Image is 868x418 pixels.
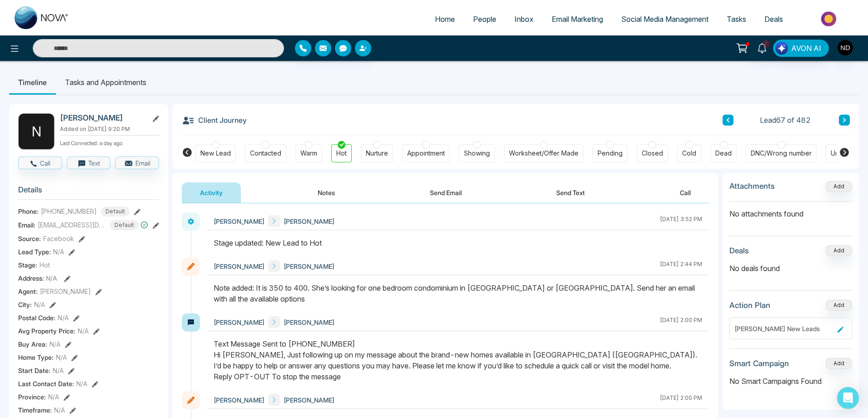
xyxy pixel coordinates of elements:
[621,15,708,24] span: Social Media Management
[18,405,52,415] span: Timeframe :
[18,234,41,243] span: Source:
[40,287,91,296] span: [PERSON_NAME]
[182,182,241,203] button: Activity
[412,182,480,203] button: Send Email
[18,156,62,169] button: Call
[729,181,775,191] h3: Attachments
[18,113,55,150] div: N
[200,149,231,158] div: New Lead
[729,246,749,255] h3: Deals
[797,9,863,29] img: Market-place.gif
[60,125,159,133] p: Added on [DATE] 9:20 PM
[50,339,60,349] span: N/A
[18,260,37,270] span: Stage:
[336,149,347,158] div: Hot
[101,206,130,217] span: Default
[18,339,47,349] span: Buy Area :
[762,40,770,48] span: 7
[299,182,353,203] button: Notes
[838,40,853,55] img: User Avatar
[426,10,464,28] a: Home
[34,300,45,309] span: N/A
[214,317,264,327] span: [PERSON_NAME]
[56,70,155,95] li: Tasks and Appointments
[826,182,852,190] span: Add
[729,376,852,387] p: No Smart Campaigns Found
[751,40,773,55] a: 7
[53,247,64,257] span: N/A
[552,15,603,24] span: Email Marketing
[18,326,75,336] span: Avg Property Price :
[751,149,812,158] div: DNC/Wrong number
[366,149,388,158] div: Nurture
[729,301,770,310] h3: Action Plan
[60,113,145,122] h2: [PERSON_NAME]
[53,366,64,375] span: N/A
[755,10,792,28] a: Deals
[729,359,789,368] h3: Smart Campaign
[38,220,106,230] span: [EMAIL_ADDRESS][DOMAIN_NAME]
[773,40,829,57] button: AVON AI
[760,115,811,126] span: Lead 67 of 482
[15,6,69,29] img: Nova CRM Logo
[514,15,534,24] span: Inbox
[837,387,859,409] div: Open Intercom Messenger
[826,181,852,192] button: Add
[718,10,755,28] a: Tasks
[505,10,543,28] a: Inbox
[41,206,97,216] span: [PHONE_NUMBER]
[509,149,579,158] div: Worksheet/Offer Made
[78,326,89,336] span: N/A
[60,137,159,147] p: Last Connected: a day ago
[300,149,317,158] div: Warm
[18,273,57,283] span: Address:
[76,379,87,388] span: N/A
[18,247,51,257] span: Lead Type:
[18,300,32,309] span: City :
[729,263,852,274] p: No deals found
[46,274,57,282] span: N/A
[18,220,35,230] span: Email:
[18,185,159,199] h3: Details
[284,395,334,405] span: [PERSON_NAME]
[662,182,709,203] button: Call
[435,15,455,24] span: Home
[642,149,663,158] div: Closed
[543,10,612,28] a: Email Marketing
[9,70,56,95] li: Timeline
[727,15,746,24] span: Tasks
[18,313,55,322] span: Postal Code :
[407,149,445,158] div: Appointment
[660,316,702,328] div: [DATE] 2:00 PM
[18,287,38,296] span: Agent:
[464,149,490,158] div: Showing
[715,149,732,158] div: Dead
[473,15,496,24] span: People
[826,245,852,256] button: Add
[250,149,281,158] div: Contacted
[729,201,852,219] p: No attachments found
[660,260,702,272] div: [DATE] 2:44 PM
[214,217,264,226] span: [PERSON_NAME]
[54,405,65,415] span: N/A
[58,313,69,322] span: N/A
[775,42,788,55] img: Lead Flow
[791,43,821,54] span: AVON AI
[284,217,334,226] span: [PERSON_NAME]
[660,215,702,227] div: [DATE] 3:52 PM
[18,392,46,402] span: Province :
[764,15,783,24] span: Deals
[18,353,54,362] span: Home Type :
[612,10,718,28] a: Social Media Management
[660,394,702,406] div: [DATE] 2:00 PM
[40,260,50,270] span: Hot
[214,395,264,405] span: [PERSON_NAME]
[464,10,505,28] a: People
[598,149,623,158] div: Pending
[214,262,264,271] span: [PERSON_NAME]
[115,156,159,169] button: Email
[43,234,74,243] span: Facebook
[682,149,696,158] div: Cold
[18,206,39,216] span: Phone:
[538,182,603,203] button: Send Text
